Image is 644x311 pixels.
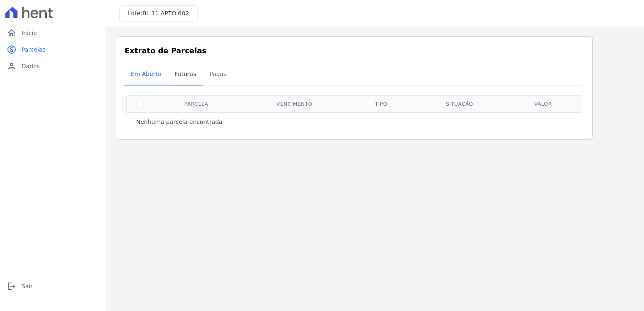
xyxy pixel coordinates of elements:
[349,95,413,112] th: Tipo
[506,95,580,112] th: Valor
[124,64,168,85] a: Em Aberto
[22,62,40,70] span: Dados
[153,95,240,112] th: Parcela
[3,278,103,294] a: logoutSair
[22,29,37,37] span: Início
[413,95,506,112] th: Situação
[3,58,103,74] a: personDados
[126,66,166,82] span: Em Aberto
[203,64,233,85] a: Pagas
[240,95,349,112] th: Vencimento
[125,45,584,56] h3: Extrato de Parcelas
[128,9,189,18] h3: Lote:
[170,66,201,82] span: Futuras
[3,41,103,58] a: paidParcelas
[22,45,46,54] span: Parcelas
[3,25,103,41] a: homeInício
[204,66,231,82] span: Pagas
[7,281,17,291] i: logout
[7,45,17,55] i: paid
[22,282,33,290] span: Sair
[7,28,17,38] i: home
[168,64,203,85] a: Futuras
[7,61,17,71] i: person
[136,118,222,126] p: Nenhuma parcela encontrada
[142,10,189,17] span: BL 11 APTO 602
